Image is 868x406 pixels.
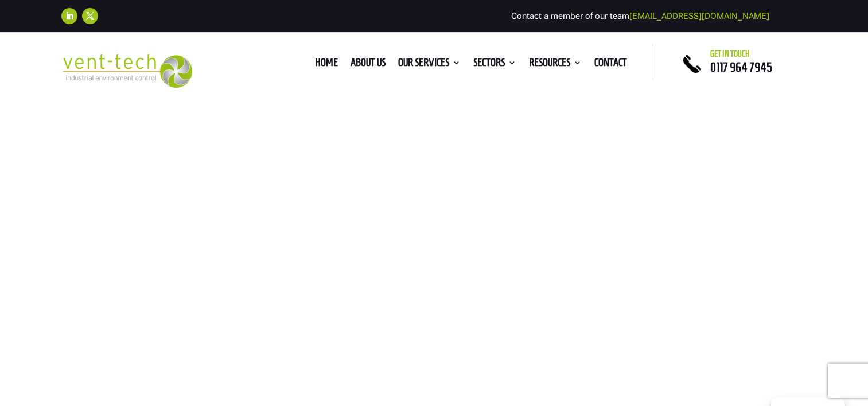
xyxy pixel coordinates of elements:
a: 0117 964 7945 [710,60,772,74]
img: 2023-09-27T08_35_16.549ZVENT-TECH---Clear-background [61,54,193,88]
a: About us [351,58,386,71]
a: Follow on X [82,8,98,24]
a: Home [315,58,338,71]
a: Follow on LinkedIn [61,8,77,24]
a: Contact [594,58,627,71]
a: Our Services [398,58,461,71]
a: Resources [529,58,582,71]
a: [EMAIL_ADDRESS][DOMAIN_NAME] [629,11,769,21]
span: Contact a member of our team [511,11,769,21]
a: Sectors [473,58,516,71]
span: Get in touch [710,49,750,58]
